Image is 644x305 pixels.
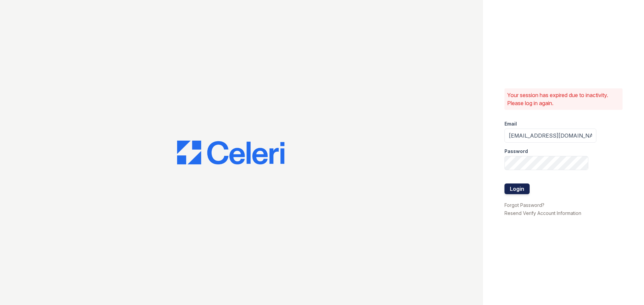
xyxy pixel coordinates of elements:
[504,148,528,155] label: Password
[504,183,530,194] button: Login
[504,210,581,216] a: Resend Verify Account Information
[177,141,284,165] img: CE_Logo_Blue-a8612792a0a2168367f1c8372b55b34899dd931a85d93a1a3d3e32e68fde9ad4.png
[504,202,544,208] a: Forgot Password?
[504,121,517,127] label: Email
[507,91,620,107] p: Your session has expired due to inactivity. Please log in again.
